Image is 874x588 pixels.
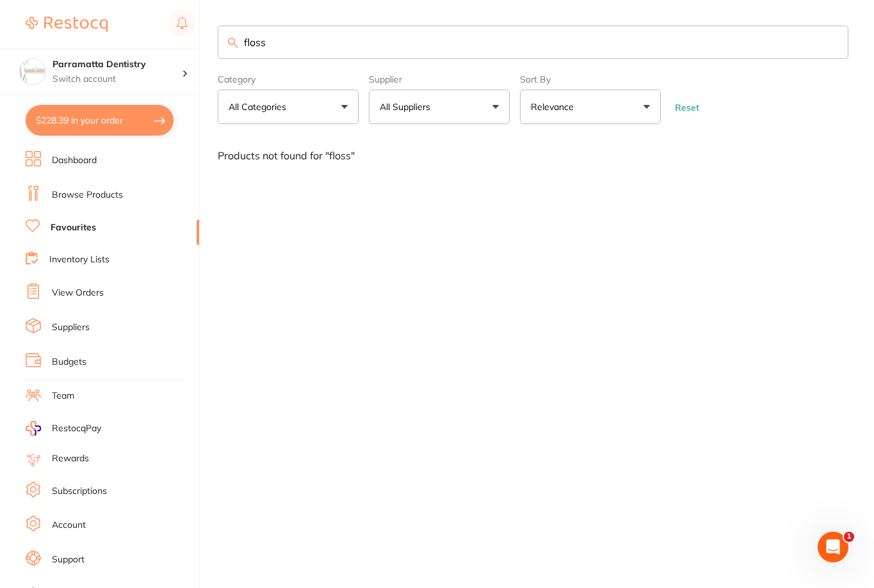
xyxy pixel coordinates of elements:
[218,26,848,59] input: Search Favourite Products
[51,221,96,234] a: Favourites
[531,100,579,113] p: Relevance
[218,150,848,161] div: Products not found for " floss "
[52,485,107,498] a: Subscriptions
[52,356,86,369] a: Budgets
[52,452,89,465] a: Rewards
[380,100,435,113] p: All Suppliers
[369,90,510,124] button: All Suppliers
[218,74,359,84] label: Category
[52,553,85,566] a: Support
[52,189,123,202] a: Browse Products
[52,519,86,532] a: Account
[52,390,74,402] a: Team
[53,58,182,71] h4: Parramatta Dentistry
[26,10,108,39] a: Restocq Logo
[218,90,359,124] button: All Categories
[49,253,109,266] a: Inventory Lists
[671,102,703,113] button: Reset
[369,74,510,84] label: Supplier
[20,59,45,84] img: Parramatta Dentistry
[229,100,291,113] p: All Categories
[26,421,41,436] img: RestocqPay
[26,17,108,32] img: Restocq Logo
[52,154,97,167] a: Dashboard
[844,532,854,542] span: 1
[52,321,90,334] a: Suppliers
[52,287,104,299] a: View Orders
[53,73,182,86] p: Switch account
[818,532,848,562] iframe: Intercom live chat
[26,421,101,436] a: RestocqPay
[52,422,101,435] span: RestocqPay
[520,74,661,84] label: Sort By
[26,105,174,136] button: $228.39 in your order
[520,90,661,124] button: Relevance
